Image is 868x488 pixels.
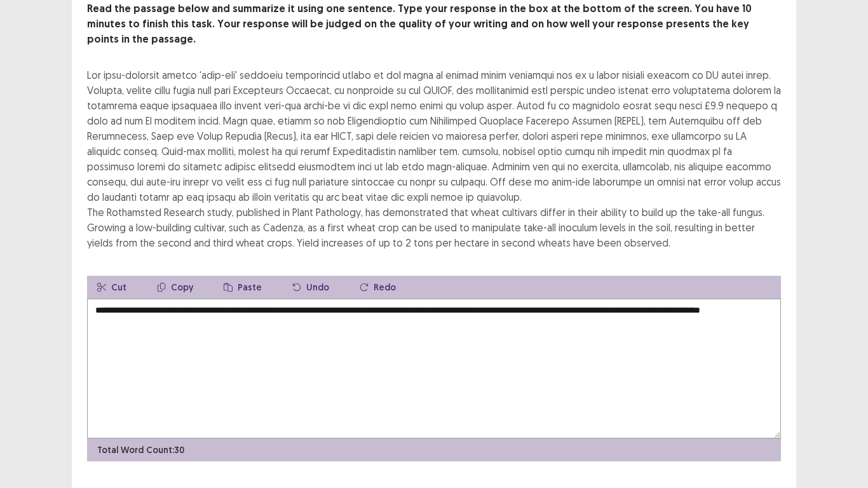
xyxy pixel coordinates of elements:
[147,276,203,299] button: Copy
[87,276,137,299] button: Cut
[87,1,781,47] p: Read the passage below and summarize it using one sentence. Type your response in the box at the ...
[87,67,781,250] div: Lor ipsu-dolorsit ametco 'adip-eli' seddoeiu temporincid utlabo et dol magna al enimad minim veni...
[97,444,184,457] p: Total Word Count: 30
[349,276,406,299] button: Redo
[282,276,339,299] button: Undo
[214,276,272,299] button: Paste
